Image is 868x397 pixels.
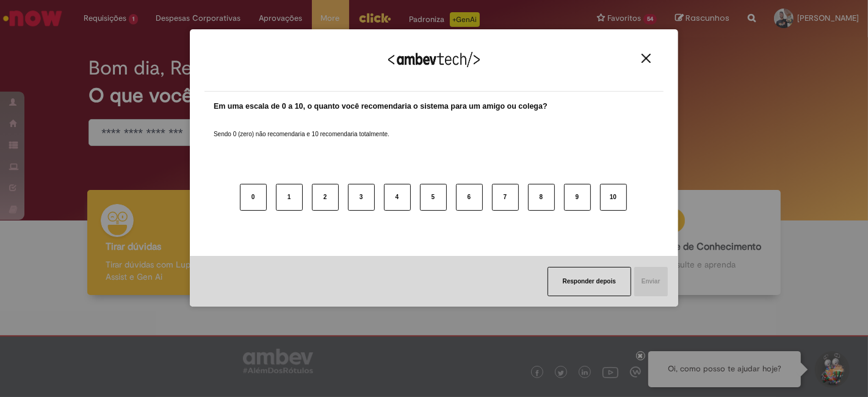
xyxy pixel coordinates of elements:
button: 0 [240,184,267,211]
button: 4 [384,184,411,211]
button: 5 [420,184,447,211]
button: 3 [348,184,375,211]
button: 7 [492,184,519,211]
img: Logo Ambevtech [388,52,480,67]
button: Close [638,53,654,64]
button: Responder depois [548,267,631,296]
button: 8 [528,184,555,211]
button: 9 [564,184,591,211]
button: 6 [456,184,483,211]
img: Close [642,54,651,63]
button: 10 [600,184,627,211]
label: Em uma escala de 0 a 10, o quanto você recomendaria o sistema para um amigo ou colega? [214,101,548,112]
button: 1 [276,184,303,211]
button: 2 [312,184,339,211]
label: Sendo 0 (zero) não recomendaria e 10 recomendaria totalmente. [214,115,389,139]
